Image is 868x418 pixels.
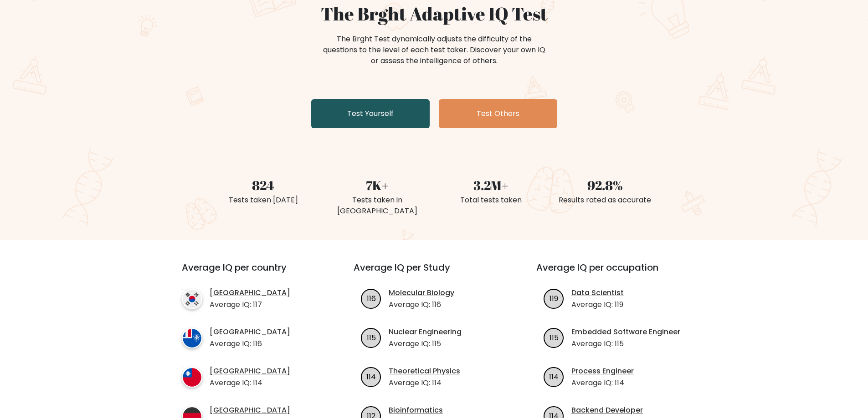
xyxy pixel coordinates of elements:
[354,262,514,284] h3: Average IQ per Study
[182,367,202,388] img: country
[439,99,557,128] a: Test Others
[571,327,680,337] a: Embedded Software Engineer
[212,195,315,206] div: Tests taken [DATE]
[320,34,548,66] div: The Brght Test dynamically adjusts the difficulty of the questions to the level of each test take...
[571,287,624,298] a: Data Scientist
[389,378,460,388] p: Average IQ: 114
[210,405,290,416] a: [GEOGRAPHIC_DATA]
[389,366,460,377] a: Theoretical Physics
[549,371,559,382] text: 114
[311,99,430,128] a: Test Yourself
[571,299,624,310] p: Average IQ: 119
[210,378,290,388] p: Average IQ: 114
[571,378,634,388] p: Average IQ: 114
[182,262,321,284] h3: Average IQ per country
[550,332,559,342] text: 115
[367,332,376,342] text: 115
[440,176,543,195] div: 3.2M+
[554,195,657,206] div: Results rated as accurate
[326,195,429,217] div: Tests taken in [GEOGRAPHIC_DATA]
[440,195,543,206] div: Total tests taken
[210,299,290,310] p: Average IQ: 117
[210,327,290,337] a: [GEOGRAPHIC_DATA]
[389,287,454,298] a: Molecular Biology
[366,371,376,382] text: 114
[571,405,643,416] a: Backend Developer
[182,328,202,348] img: country
[210,366,290,377] a: [GEOGRAPHIC_DATA]
[367,293,376,303] text: 116
[210,338,290,349] p: Average IQ: 116
[554,176,657,195] div: 92.8%
[571,366,634,377] a: Process Engineer
[550,293,558,303] text: 119
[389,338,462,349] p: Average IQ: 115
[212,3,657,25] h1: The Brght Adaptive IQ Test
[389,405,443,416] a: Bioinformatics
[210,287,290,298] a: [GEOGRAPHIC_DATA]
[182,289,202,309] img: country
[389,327,462,337] a: Nuclear Engineering
[326,176,429,195] div: 7K+
[536,262,697,284] h3: Average IQ per occupation
[389,299,454,310] p: Average IQ: 116
[571,338,680,349] p: Average IQ: 115
[212,176,315,195] div: 824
